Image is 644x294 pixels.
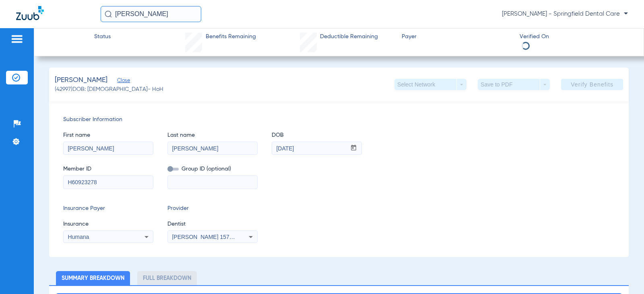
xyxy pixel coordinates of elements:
span: Group ID (optional) [167,165,258,173]
img: Search Icon [105,10,112,18]
span: Insurance [63,220,153,228]
span: Status [94,33,111,41]
span: Close [117,78,124,85]
span: [PERSON_NAME] - Springfield Dental Care [502,10,628,18]
input: Search for patients [101,6,201,22]
li: Summary Breakdown [56,271,130,285]
span: Insurance Payer [63,204,153,213]
span: Provider [167,204,258,213]
li: Full Breakdown [137,271,197,285]
span: Verified On [520,33,631,41]
button: Open calendar [346,142,361,155]
span: [PERSON_NAME] [55,75,107,85]
span: Dentist [167,220,258,228]
img: Zuub Logo [16,6,44,20]
span: Last name [167,131,258,140]
span: First name [63,131,153,140]
span: [PERSON_NAME] 1578857561 [172,234,251,240]
span: Subscriber Information [63,115,615,124]
span: DOB [272,131,362,140]
span: Payer [402,33,513,41]
span: Member ID [63,165,153,173]
img: hamburger-icon [10,34,23,44]
span: (42997) DOB: [DEMOGRAPHIC_DATA] - HoH [55,85,163,94]
span: Humana [68,234,89,240]
span: Benefits Remaining [206,33,256,41]
span: Deductible Remaining [320,33,378,41]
